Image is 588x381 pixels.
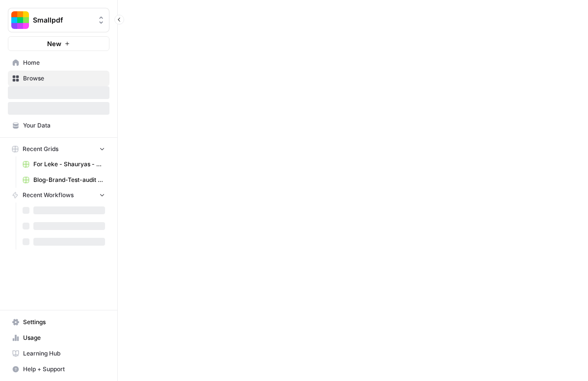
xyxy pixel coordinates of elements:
button: New [8,36,109,51]
a: Blog-Brand-Test-audit Grid (1) [18,172,109,188]
button: Help + Support [8,361,109,377]
span: Recent Grids [23,145,58,153]
span: Recent Workflows [23,191,74,200]
span: Blog-Brand-Test-audit Grid (1) [33,176,105,184]
span: Browse [23,74,105,83]
span: Settings [23,318,105,327]
span: Learning Hub [23,349,105,358]
span: For Leke - Shauryas - Competitor Analysis (Different Languages) Grid (2) [33,160,105,169]
span: Home [23,58,105,67]
span: Smallpdf [33,15,92,25]
button: Workspace: Smallpdf [8,8,109,32]
span: Your Data [23,121,105,130]
span: Usage [23,333,105,342]
a: Usage [8,330,109,346]
button: Recent Grids [8,142,109,156]
a: Settings [8,314,109,330]
button: Recent Workflows [8,188,109,203]
a: Browse [8,71,109,86]
a: For Leke - Shauryas - Competitor Analysis (Different Languages) Grid (2) [18,156,109,172]
span: Help + Support [23,365,105,374]
a: Learning Hub [8,346,109,361]
a: Home [8,55,109,71]
a: Your Data [8,118,109,133]
img: Smallpdf Logo [11,11,29,29]
span: New [47,39,61,49]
